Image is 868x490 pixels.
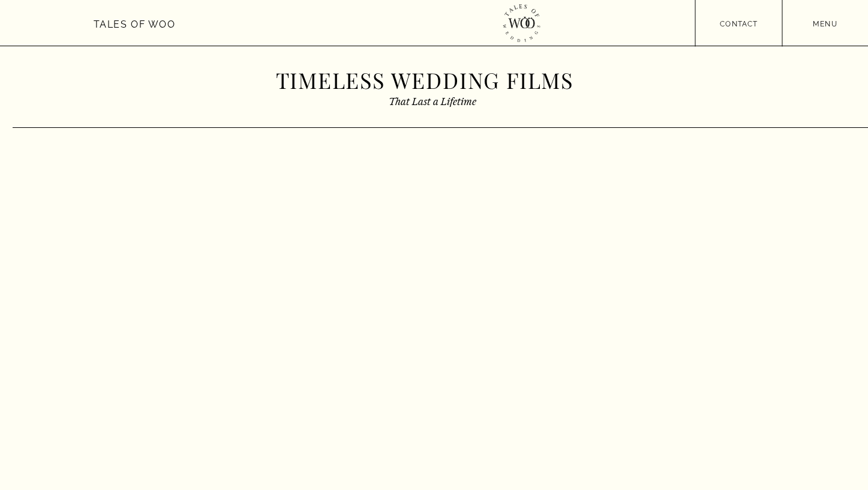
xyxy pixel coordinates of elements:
a: menu [782,18,868,27]
h1: Timeless Wedding Films [276,67,593,95]
a: Tales of Woo [94,16,176,30]
a: contact [695,18,783,27]
h2: That Last a Lifetime [389,95,500,105]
